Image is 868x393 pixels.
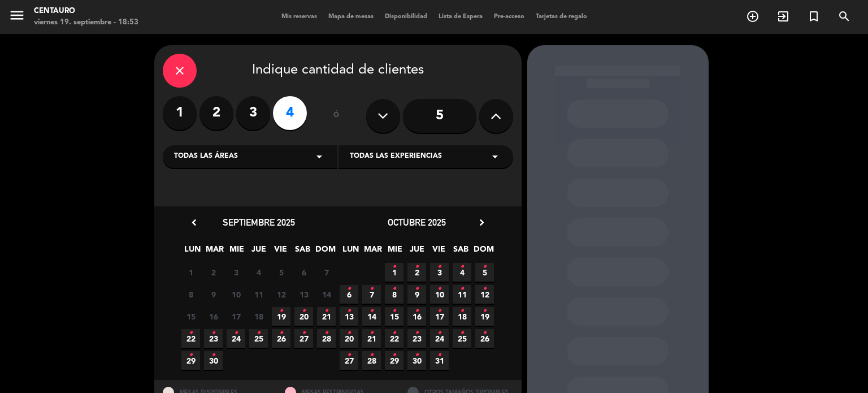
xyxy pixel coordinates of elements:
span: 24 [227,329,245,348]
span: Todas las experiencias [350,151,442,162]
span: 13 [340,307,358,326]
i: • [437,324,441,342]
span: Pre-acceso [488,14,530,20]
i: exit_to_app [776,10,790,23]
i: menu [8,7,25,24]
span: 7 [362,285,381,304]
i: • [211,346,215,364]
span: 30 [204,351,223,370]
i: • [370,302,374,320]
i: • [392,280,396,298]
i: • [437,258,441,276]
span: 22 [385,329,403,348]
span: 12 [272,285,290,304]
label: 2 [199,96,233,130]
span: 5 [272,263,290,282]
span: 29 [385,351,403,370]
i: • [415,302,419,320]
span: 25 [453,329,471,348]
span: 21 [362,329,381,348]
span: 14 [317,285,336,304]
i: • [392,346,396,364]
span: octubre 2025 [388,217,446,228]
span: LUN [341,243,360,261]
i: • [460,258,464,276]
i: • [483,258,487,276]
span: 4 [249,263,268,282]
i: • [211,324,215,342]
span: Tarjetas de regalo [530,14,593,20]
span: 29 [181,351,200,370]
span: Todas las áreas [174,151,238,162]
span: Disponibilidad [379,14,433,20]
span: SAB [452,243,470,261]
span: MAR [363,243,382,261]
span: 27 [340,351,358,370]
span: 31 [430,351,449,370]
span: MIE [227,243,246,261]
i: • [392,258,396,276]
span: 14 [362,307,381,326]
i: turned_in_not [807,10,821,23]
i: chevron_right [476,217,488,228]
i: • [483,324,487,342]
span: JUE [407,243,426,261]
i: • [324,324,328,342]
i: • [370,346,374,364]
i: • [392,302,396,320]
span: 26 [475,329,494,348]
i: • [347,302,351,320]
span: 9 [204,285,223,304]
i: • [302,324,306,342]
span: 15 [181,307,200,326]
span: Lista de Espera [433,14,488,20]
i: • [392,324,396,342]
i: arrow_drop_down [488,150,502,163]
i: • [257,324,261,342]
div: ó [318,96,355,136]
i: add_circle_outline [746,10,759,23]
span: 16 [407,307,426,326]
span: 19 [475,307,494,326]
i: • [460,324,464,342]
span: 2 [407,263,426,282]
i: • [189,346,193,364]
span: 26 [272,329,290,348]
i: • [324,302,328,320]
span: 1 [181,263,200,282]
span: 27 [294,329,313,348]
i: • [415,280,419,298]
span: 9 [407,285,426,304]
span: MAR [205,243,224,261]
span: 18 [249,307,268,326]
span: 22 [181,329,200,348]
i: • [279,324,283,342]
span: 4 [453,263,471,282]
span: 23 [204,329,223,348]
i: • [415,346,419,364]
span: 10 [430,285,449,304]
i: • [302,302,306,320]
span: MIE [385,243,404,261]
i: close [173,64,186,77]
span: JUE [249,243,268,261]
span: 5 [475,263,494,282]
i: • [234,324,238,342]
span: VIE [429,243,448,261]
i: search [837,10,851,23]
div: Centauro [34,6,138,17]
span: 12 [475,285,494,304]
i: • [437,302,441,320]
span: 16 [204,307,223,326]
span: 7 [317,263,336,282]
i: • [370,280,374,298]
span: LUN [183,243,202,261]
i: • [437,280,441,298]
span: 3 [430,263,449,282]
i: arrow_drop_down [313,150,326,163]
span: 20 [294,307,313,326]
span: DOM [315,243,334,261]
i: • [279,302,283,320]
span: 3 [227,263,245,282]
i: • [460,302,464,320]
